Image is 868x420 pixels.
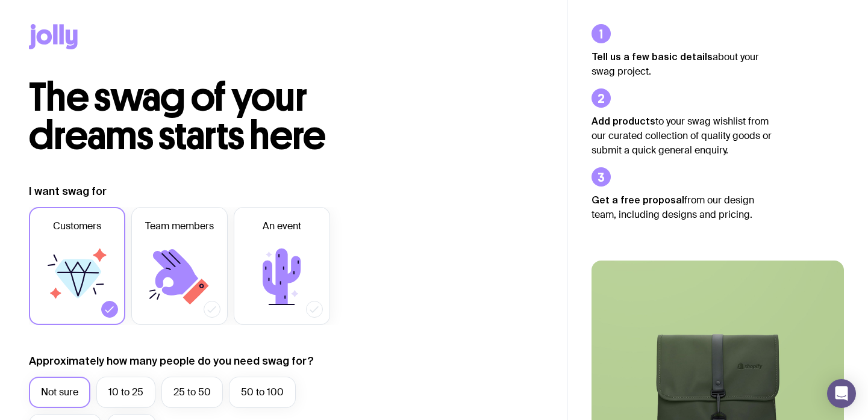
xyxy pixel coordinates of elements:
p: to your swag wishlist from our curated collection of quality goods or submit a quick general enqu... [592,114,772,158]
strong: Get a free proposal [592,194,684,205]
label: 10 to 25 [96,377,155,408]
span: The swag of your dreams starts here [29,73,326,159]
span: An event [263,219,301,233]
span: Customers [53,219,101,233]
p: from our design team, including designs and pricing. [592,193,772,222]
label: Not sure [29,377,90,408]
strong: Tell us a few basic details [592,51,713,62]
label: I want swag for [29,184,107,199]
label: 25 to 50 [161,377,223,408]
span: Team members [145,219,214,233]
label: Approximately how many people do you need swag for? [29,354,314,368]
strong: Add products [592,116,655,126]
label: 50 to 100 [229,377,296,408]
p: about your swag project. [592,49,772,79]
div: Open Intercom Messenger [827,379,856,408]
